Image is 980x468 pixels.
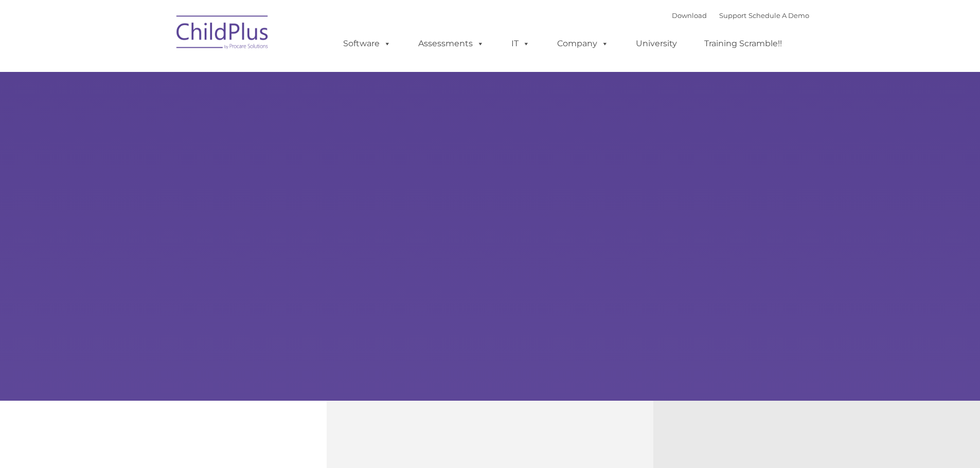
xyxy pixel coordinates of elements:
[408,33,494,54] a: Assessments
[171,8,274,60] img: ChildPlus by Procare Solutions
[672,11,809,20] font: |
[547,33,619,54] a: Company
[333,33,401,54] a: Software
[501,33,540,54] a: IT
[626,33,687,54] a: University
[749,11,809,20] a: Schedule A Demo
[719,11,746,20] a: Support
[694,33,792,54] a: Training Scramble!!
[672,11,707,20] a: Download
